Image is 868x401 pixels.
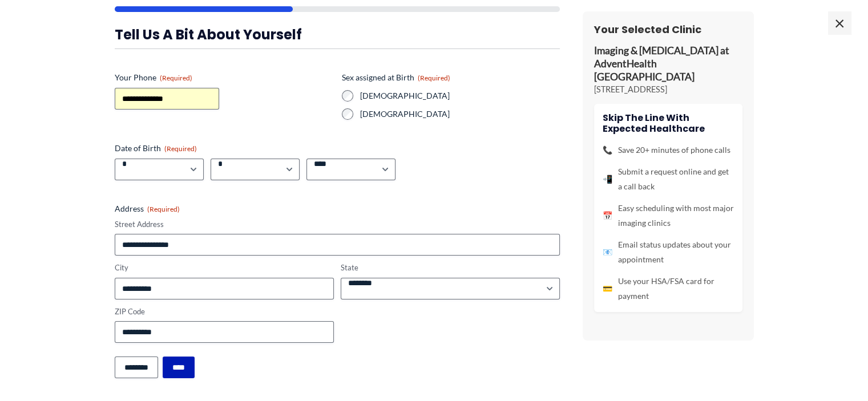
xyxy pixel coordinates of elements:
[115,143,197,154] legend: Date of Birth
[115,219,560,230] label: Street Address
[115,262,334,273] label: City
[160,74,192,82] span: (Required)
[603,164,734,194] li: Submit a request online and get a call back
[603,201,734,230] li: Easy scheduling with most major imaging clinics
[360,108,560,120] label: [DEMOGRAPHIC_DATA]
[341,262,560,273] label: State
[603,143,734,157] li: Save 20+ minutes of phone calls
[603,208,612,223] span: 📅
[360,90,560,102] label: [DEMOGRAPHIC_DATA]
[594,84,742,95] p: [STREET_ADDRESS]
[418,74,450,82] span: (Required)
[603,274,734,303] li: Use your HSA/FSA card for payment
[147,205,180,213] span: (Required)
[603,143,612,157] span: 📞
[115,72,333,83] label: Your Phone
[603,237,734,267] li: Email status updates about your appointment
[164,144,197,153] span: (Required)
[603,281,612,296] span: 💳
[115,203,180,214] legend: Address
[594,23,742,36] h3: Your Selected Clinic
[828,11,851,34] span: ×
[603,172,612,187] span: 📲
[342,72,450,83] legend: Sex assigned at Birth
[115,306,334,317] label: ZIP Code
[115,26,560,43] h3: Tell us a bit about yourself
[603,112,734,134] h4: Skip the line with Expected Healthcare
[603,245,612,260] span: 📧
[594,44,742,84] p: Imaging & [MEDICAL_DATA] at AdventHealth [GEOGRAPHIC_DATA]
